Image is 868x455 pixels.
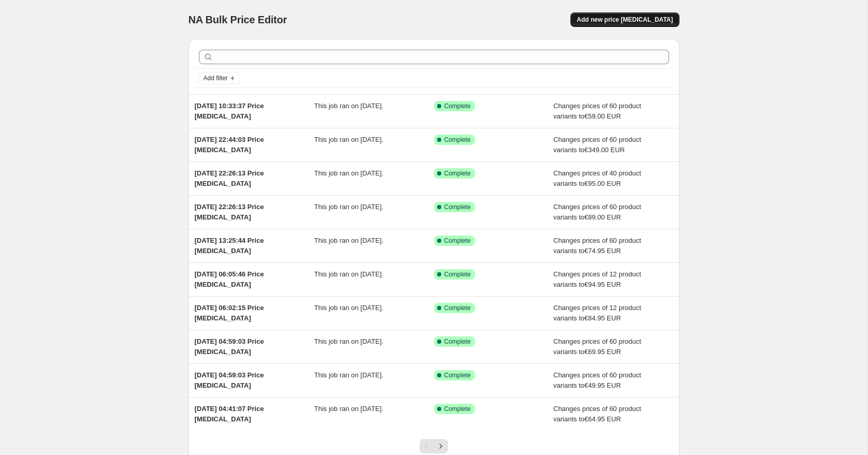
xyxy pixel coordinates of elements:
[584,112,621,120] span: €59.00 EUR
[444,136,471,144] span: Complete
[444,102,471,110] span: Complete
[584,348,621,356] span: €69.95 EUR
[444,337,471,346] span: Complete
[195,102,264,120] span: [DATE] 10:33:37 Price [MEDICAL_DATA]
[553,405,641,423] span: Changes prices of 60 product variants to
[195,270,264,288] span: [DATE] 06:05:46 Price [MEDICAL_DATA]
[444,405,471,413] span: Complete
[584,146,625,154] span: €349.00 EUR
[314,304,383,312] span: This job ran on [DATE].
[433,439,448,453] button: Next
[584,314,621,322] span: €84.95 EUR
[444,169,471,178] span: Complete
[204,74,228,82] span: Add filter
[444,237,471,245] span: Complete
[444,203,471,211] span: Complete
[444,304,471,312] span: Complete
[553,102,641,120] span: Changes prices of 60 product variants to
[553,136,641,154] span: Changes prices of 60 product variants to
[553,203,641,221] span: Changes prices of 60 product variants to
[584,381,621,389] span: €49.95 EUR
[195,337,264,356] span: [DATE] 04:59:03 Price [MEDICAL_DATA]
[444,270,471,278] span: Complete
[195,304,264,322] span: [DATE] 06:02:15 Price [MEDICAL_DATA]
[584,415,621,423] span: €64.95 EUR
[570,12,679,27] button: Add new price [MEDICAL_DATA]
[577,16,673,24] span: Add new price [MEDICAL_DATA]
[584,180,621,187] span: €95.00 EUR
[584,213,621,221] span: €89.00 EUR
[195,136,264,154] span: [DATE] 22:44:03 Price [MEDICAL_DATA]
[584,247,621,255] span: €74.95 EUR
[195,237,264,255] span: [DATE] 13:25:44 Price [MEDICAL_DATA]
[195,169,264,187] span: [DATE] 22:26:13 Price [MEDICAL_DATA]
[314,102,383,110] span: This job ran on [DATE].
[553,237,641,255] span: Changes prices of 60 product variants to
[195,371,264,389] span: [DATE] 04:59:03 Price [MEDICAL_DATA]
[314,136,383,143] span: This job ran on [DATE].
[314,371,383,379] span: This job ran on [DATE].
[189,14,287,25] span: NA Bulk Price Editor
[195,203,264,221] span: [DATE] 22:26:13 Price [MEDICAL_DATA]
[199,72,240,84] button: Add filter
[553,270,641,288] span: Changes prices of 12 product variants to
[553,371,641,389] span: Changes prices of 60 product variants to
[553,304,641,322] span: Changes prices of 12 product variants to
[420,439,448,453] nav: Pagination
[314,405,383,413] span: This job ran on [DATE].
[553,337,641,356] span: Changes prices of 60 product variants to
[314,203,383,211] span: This job ran on [DATE].
[314,169,383,177] span: This job ran on [DATE].
[195,405,264,423] span: [DATE] 04:41:07 Price [MEDICAL_DATA]
[553,169,641,187] span: Changes prices of 40 product variants to
[584,281,621,288] span: €94.95 EUR
[314,337,383,345] span: This job ran on [DATE].
[314,270,383,278] span: This job ran on [DATE].
[444,371,471,379] span: Complete
[314,237,383,244] span: This job ran on [DATE].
